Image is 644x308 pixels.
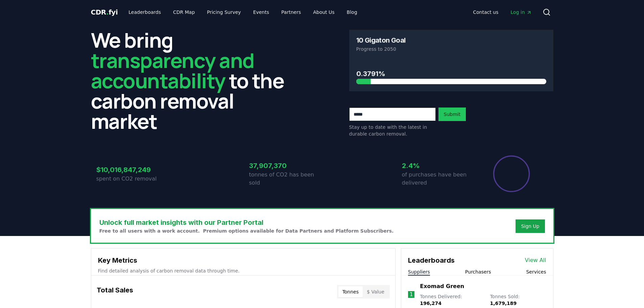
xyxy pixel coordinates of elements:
button: Sign Up [516,219,545,233]
button: Purchasers [465,268,491,275]
a: Sign Up [521,223,539,230]
a: Events [248,6,275,18]
p: tonnes of CO2 has been sold [249,171,322,187]
a: Contact us [468,6,504,18]
span: Log in [510,9,531,16]
a: Log in [505,6,537,18]
h3: 37,907,370 [249,161,322,171]
p: Tonnes Delivered : [420,293,483,307]
nav: Main [468,6,537,18]
a: CDR Map [168,6,200,18]
h3: Leaderboards [408,255,455,265]
h3: Total Sales [97,285,133,299]
h3: 2.4% [402,161,475,171]
span: 1,679,189 [490,301,517,306]
a: View All [525,256,546,264]
h3: Unlock full market insights with our Partner Portal [99,217,394,228]
div: Percentage of sales delivered [493,155,530,193]
button: Tonnes [338,286,363,297]
span: . [106,8,109,16]
a: Pricing Survey [201,6,246,18]
h3: 0.3791% [356,69,546,79]
a: About Us [308,6,340,18]
p: Free to all users with a work account. Premium options available for Data Partners and Platform S... [99,228,394,234]
p: of purchases have been delivered [402,171,475,187]
button: Submit [438,108,466,121]
p: Find detailed analysis of carbon removal data through time. [98,267,388,274]
a: CDR.fyi [91,7,118,17]
p: Stay up to date with the latest in durable carbon removal. [349,124,436,137]
h2: We bring to the carbon removal market [91,30,295,131]
a: Leaderboards [123,6,166,18]
span: CDR fyi [91,8,118,16]
p: Tonnes Sold : [490,293,546,307]
button: Services [526,268,546,275]
button: $ Value [363,286,388,297]
nav: Main [123,6,362,18]
p: Progress to 2050 [356,46,546,52]
span: 196,274 [420,301,442,306]
a: Partners [276,6,306,18]
p: 1 [409,290,413,299]
h3: $10,016,847,249 [96,165,169,175]
p: spent on CO2 removal [96,175,169,183]
button: Suppliers [408,268,430,275]
h3: 10 Gigaton Goal [356,37,406,44]
span: transparency and accountability [91,46,254,94]
h3: Key Metrics [98,255,388,265]
a: Blog [341,6,363,18]
a: Exomad Green [420,282,464,290]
